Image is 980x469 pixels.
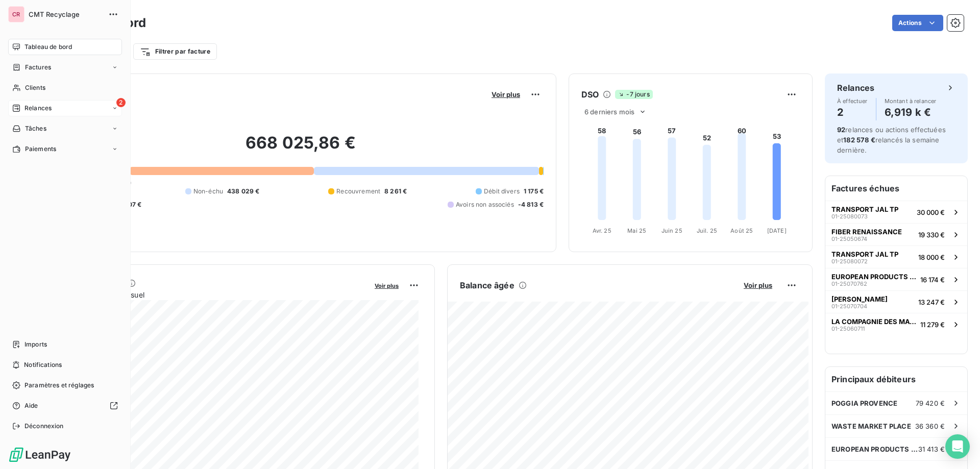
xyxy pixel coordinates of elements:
[8,398,122,414] a: Aide
[825,245,967,268] button: TRANSPORT JAL TP01-2508007218 000 €
[917,208,945,216] span: 30 000 €
[584,108,634,116] span: 6 derniers mois
[831,445,918,453] span: EUROPEAN PRODUCTS RECYCLING
[372,281,402,290] button: Voir plus
[744,281,772,289] span: Voir plus
[25,124,46,133] span: Tâches
[336,187,380,196] span: Recouvrement
[25,144,56,154] span: Paiements
[24,381,94,390] span: Paramètres et réglages
[116,98,126,107] span: 2
[25,63,51,72] span: Factures
[837,126,946,154] span: relances ou actions effectuées et relancés la semaine dernière.
[730,227,753,234] tspan: Août 25
[8,447,71,463] img: Logo LeanPay
[831,250,898,258] span: TRANSPORT JAL TP
[918,445,945,453] span: 31 413 €
[24,340,47,349] span: Imports
[25,83,45,92] span: Clients
[831,281,867,287] span: 01-25070762
[825,367,967,391] h6: Principaux débiteurs
[24,401,38,410] span: Aide
[837,98,868,104] span: À effectuer
[920,276,945,284] span: 16 174 €
[885,104,937,120] h4: 6,919 k €
[456,200,514,209] span: Avoirs non associés
[837,104,868,120] h4: 2
[918,231,945,239] span: 19 330 €
[375,282,399,289] span: Voir plus
[885,98,937,104] span: Montant à relancer
[133,43,217,60] button: Filtrer par facture
[831,205,898,213] span: TRANSPORT JAL TP
[488,90,523,99] button: Voir plus
[837,126,845,134] span: 92
[831,236,867,242] span: 01-25050674
[492,90,520,98] span: Voir plus
[825,313,967,335] button: LA COMPAGNIE DES MATIERES PREMIERES01-2506071111 279 €
[831,258,868,264] span: 01-25080072
[837,82,874,94] h6: Relances
[831,317,916,326] span: LA COMPAGNIE DES MATIERES PREMIERES
[918,298,945,306] span: 13 247 €
[831,399,897,407] span: POGGIA PROVENCE
[24,360,62,369] span: Notifications
[24,104,52,113] span: Relances
[58,133,544,163] h2: 668 025,86 €
[831,422,911,430] span: WASTE MARKET PLACE
[593,227,611,234] tspan: Avr. 25
[29,10,102,18] span: CMT Recyclage
[825,201,967,223] button: TRANSPORT JAL TP01-2508007330 000 €
[24,42,72,52] span: Tableau de bord
[920,320,945,329] span: 11 279 €
[825,176,967,201] h6: Factures échues
[697,227,717,234] tspan: Juil. 25
[831,295,888,303] span: [PERSON_NAME]
[945,434,970,459] div: Open Intercom Messenger
[831,213,868,219] span: 01-25080073
[518,200,544,209] span: -4 813 €
[843,136,875,144] span: 182 578 €
[825,268,967,290] button: EUROPEAN PRODUCTS RECYCLING01-2507076216 174 €
[767,227,787,234] tspan: [DATE]
[825,223,967,245] button: FIBER RENAISSANCE01-2505067419 330 €
[524,187,544,196] span: 1 175 €
[8,6,24,22] div: CR
[918,253,945,261] span: 18 000 €
[825,290,967,313] button: [PERSON_NAME]01-2507070413 247 €
[384,187,407,196] span: 8 261 €
[460,279,514,291] h6: Balance âgée
[915,422,945,430] span: 36 360 €
[831,273,916,281] span: EUROPEAN PRODUCTS RECYCLING
[484,187,520,196] span: Débit divers
[741,281,775,290] button: Voir plus
[615,90,652,99] span: -7 jours
[193,187,223,196] span: Non-échu
[916,399,945,407] span: 79 420 €
[581,88,599,101] h6: DSO
[831,228,902,236] span: FIBER RENAISSANCE
[627,227,646,234] tspan: Mai 25
[892,15,943,31] button: Actions
[58,289,367,300] span: Chiffre d'affaires mensuel
[24,422,64,431] span: Déconnexion
[227,187,259,196] span: 438 029 €
[661,227,682,234] tspan: Juin 25
[831,303,867,309] span: 01-25070704
[831,326,865,332] span: 01-25060711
